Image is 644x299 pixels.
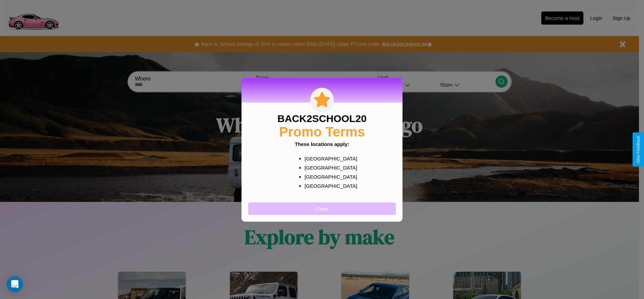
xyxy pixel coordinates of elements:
div: Give Feedback [636,136,641,163]
p: [GEOGRAPHIC_DATA] [304,172,353,181]
div: Open Intercom Messenger [7,276,23,292]
button: Close [248,202,396,215]
p: [GEOGRAPHIC_DATA] [304,163,353,172]
p: [GEOGRAPHIC_DATA] [304,181,353,190]
h3: BACK2SCHOOL20 [277,113,366,124]
h2: Promo Terms [279,124,365,139]
p: [GEOGRAPHIC_DATA] [304,154,353,163]
b: These locations apply: [295,141,349,147]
